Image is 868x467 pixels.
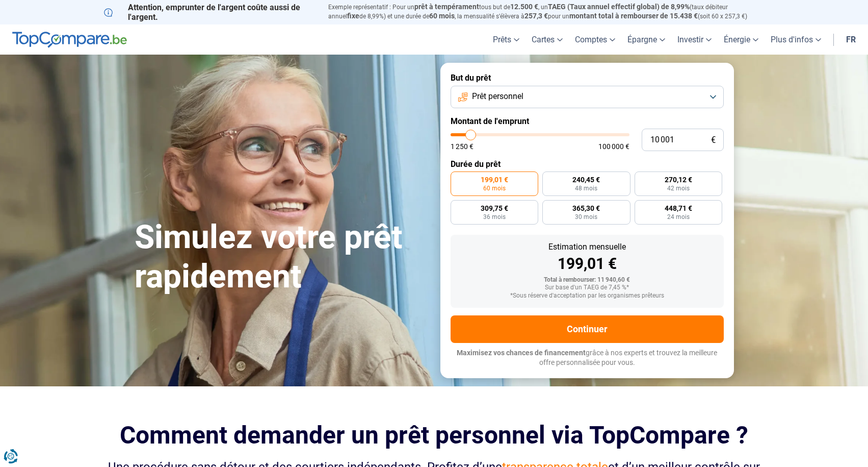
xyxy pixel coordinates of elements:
a: Plus d'infos [765,24,827,55]
label: Montant de l'emprunt [451,116,724,126]
span: 270,12 € [665,176,692,183]
a: Investir [671,24,718,55]
span: 48 mois [575,185,597,191]
p: grâce à nos experts et trouvez la meilleure offre personnalisée pour vous. [451,348,724,368]
span: 60 mois [429,12,455,20]
span: 30 mois [575,214,597,220]
p: Exemple représentatif : Pour un tous but de , un (taux débiteur annuel de 8,99%) et une durée de ... [328,3,765,21]
a: Énergie [718,24,765,55]
a: Prêts [487,24,525,55]
span: 365,30 € [572,205,600,212]
div: *Sous réserve d'acceptation par les organismes prêteurs [459,292,716,300]
span: prêt à tempérament [414,3,479,11]
h1: Simulez votre prêt rapidement [135,218,428,297]
button: Continuer [451,315,724,343]
span: 257,3 € [524,12,548,20]
h2: Comment demander un prêt personnel via TopCompare ? [104,421,765,449]
span: TAEG (Taux annuel effectif global) de 8,99% [548,3,690,11]
span: € [711,136,716,144]
a: Épargne [621,24,671,55]
label: Durée du prêt [451,159,724,169]
p: Attention, emprunter de l'argent coûte aussi de l'argent. [104,3,316,22]
span: 36 mois [483,214,506,220]
span: 42 mois [667,185,690,191]
a: Comptes [569,24,621,55]
span: fixe [347,12,359,20]
label: But du prêt [451,73,724,83]
span: Prêt personnel [472,91,523,102]
span: 12.500 € [510,3,538,11]
span: Maximisez vos chances de financement [457,349,586,357]
span: montant total à rembourser de 15.438 € [569,12,698,20]
div: Total à rembourser: 11 940,60 € [459,277,716,284]
span: 448,71 € [665,205,692,212]
span: 60 mois [483,185,506,191]
span: 100 000 € [598,143,629,150]
img: TopCompare [12,32,127,48]
span: 24 mois [667,214,690,220]
button: Prêt personnel [451,86,724,108]
span: 240,45 € [572,176,600,183]
span: 309,75 € [481,205,508,212]
span: 1 250 € [451,143,474,150]
span: 199,01 € [481,176,508,183]
div: Estimation mensuelle [459,243,716,251]
a: Cartes [525,24,569,55]
div: Sur base d'un TAEG de 7,45 %* [459,284,716,291]
a: fr [840,24,862,55]
div: 199,01 € [459,256,716,272]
